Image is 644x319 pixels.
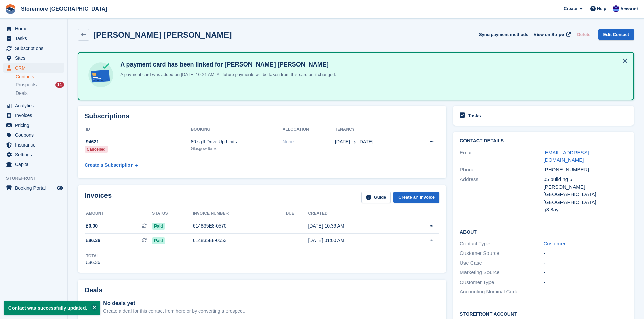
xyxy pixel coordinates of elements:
[15,121,55,130] span: Pricing
[193,237,286,244] div: 614835E8-0553
[18,3,110,15] a: Storemore [GEOGRAPHIC_DATA]
[85,192,112,203] h2: Invoices
[479,29,528,40] button: Sync payment methods
[544,206,627,214] div: g3 8ay
[460,278,543,286] div: Customer Type
[118,71,336,78] p: A payment card was added on [DATE] 10:21 AM. All future payments will be taken from this card unt...
[308,222,402,230] div: [DATE] 10:39 AM
[3,34,64,43] a: menu
[286,208,308,219] th: Due
[16,90,28,97] span: Deals
[460,176,543,214] div: Address
[574,29,593,40] button: Delete
[460,149,543,164] div: Email
[4,301,100,315] p: Contact was successfully updated.
[460,166,543,174] div: Phone
[15,160,55,169] span: Capital
[93,30,232,39] h2: [PERSON_NAME] [PERSON_NAME]
[85,138,191,145] div: 94621
[85,112,439,120] h2: Subscriptions
[393,192,439,203] a: Create an Invoice
[3,121,64,130] a: menu
[103,299,245,308] div: No deals yet
[283,124,335,135] th: Allocation
[85,159,138,171] a: Create a Subscription
[15,150,55,159] span: Settings
[544,269,627,276] div: -
[460,310,627,317] h2: Storefront Account
[6,175,67,182] span: Storefront
[55,82,64,88] div: 11
[3,101,64,110] a: menu
[358,138,373,145] span: [DATE]
[15,111,55,120] span: Invoices
[361,192,391,203] a: Guide
[152,208,193,219] th: Status
[15,130,55,140] span: Coupons
[544,241,566,246] a: Customer
[544,198,627,206] div: [GEOGRAPHIC_DATA]
[597,5,606,12] span: Help
[3,53,64,63] a: menu
[3,63,64,73] a: menu
[85,146,108,153] div: Cancelled
[191,138,282,145] div: 80 sqft Drive Up Units
[87,61,115,89] img: card-linked-ebf98d0992dc2aeb22e95c0e3c79077019eb2392cfd83c6a337811c24bc77127.svg
[3,183,64,193] a: menu
[85,124,191,135] th: ID
[544,150,589,163] a: [EMAIL_ADDRESS][DOMAIN_NAME]
[460,288,543,296] div: Accounting Nominal Code
[564,5,577,12] span: Create
[460,228,627,235] h2: About
[15,24,55,33] span: Home
[86,259,100,266] div: £86.36
[460,249,543,257] div: Customer Source
[460,138,627,144] h2: Contact Details
[16,90,64,97] a: Deals
[308,208,402,219] th: Created
[15,63,55,73] span: CRM
[85,208,152,219] th: Amount
[5,4,16,14] img: stora-icon-8386f47178a22dfd0bd8f6a31ec36ba5ce8667c1dd55bd0f319d3a0aa187defe.svg
[15,101,55,110] span: Analytics
[3,140,64,150] a: menu
[544,183,627,198] div: [PERSON_NAME][GEOGRAPHIC_DATA]
[3,130,64,140] a: menu
[15,44,55,53] span: Subscriptions
[85,162,134,169] div: Create a Subscription
[15,34,55,43] span: Tasks
[85,286,102,294] h2: Deals
[544,166,627,174] div: [PHONE_NUMBER]
[468,113,481,119] h2: Tasks
[193,222,286,230] div: 614835E8-0570
[335,138,350,145] span: [DATE]
[460,240,543,248] div: Contact Type
[193,208,286,219] th: Invoice number
[544,278,627,286] div: -
[3,24,64,33] a: menu
[56,184,64,192] a: Preview store
[620,6,638,12] span: Account
[191,124,282,135] th: Booking
[531,29,572,40] a: View on Stripe
[534,31,564,38] span: View on Stripe
[3,150,64,159] a: menu
[103,308,245,315] div: Create a deal for this contact from here or by converting a prospect.
[152,223,165,230] span: Paid
[598,29,634,40] a: Edit Contact
[3,111,64,120] a: menu
[613,5,619,12] img: Angela
[15,183,55,193] span: Booking Portal
[544,259,627,267] div: -
[86,237,100,244] span: £86.36
[544,176,627,183] div: 05 building 5
[86,222,98,230] span: £0.00
[335,124,411,135] th: Tenancy
[308,237,402,244] div: [DATE] 01:00 AM
[460,259,543,267] div: Use Case
[118,61,336,69] h4: A payment card has been linked for [PERSON_NAME] [PERSON_NAME]
[16,74,64,80] a: Contacts
[16,81,64,88] a: Prospects 11
[3,44,64,53] a: menu
[16,82,37,88] span: Prospects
